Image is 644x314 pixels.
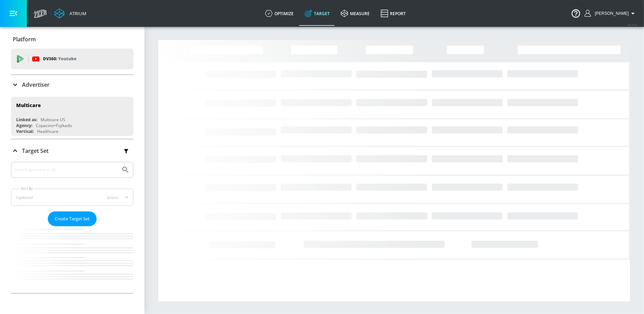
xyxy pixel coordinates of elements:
div: Platform [11,30,133,49]
a: Atrium [54,8,86,19]
a: Target [299,1,335,26]
div: Advertiser [11,75,133,94]
div: Agency: [16,123,32,128]
div: Multicare [16,102,41,108]
button: [PERSON_NAME] [585,9,637,18]
span: latest [107,195,118,200]
div: Target Set [11,139,133,162]
div: MulticareLinked as:Multicare USAgency:Copacino+FujikadoVertical:Healthcare [11,97,133,136]
label: Sort By [20,186,34,191]
p: Target Set [22,147,48,155]
span: login as: samantha.yip@zefr.com [592,11,629,16]
input: Search by name or Id [14,165,118,174]
div: Target Set [11,162,133,293]
a: measure [335,1,375,26]
a: optimize [260,1,299,26]
div: Atrium [67,10,86,17]
div: Vertical: [16,128,34,134]
div: Linked as: [16,117,37,123]
button: Create Target Set [48,211,97,226]
div: Healthcare [37,128,58,134]
p: Advertiser [22,81,50,88]
div: Copacino+Fujikado [36,123,72,128]
span: v 4.32.0 [627,23,637,27]
p: Youtube [58,55,76,62]
p: Platform [13,35,36,43]
nav: list of Target Set [11,226,133,293]
p: DV360: [43,55,76,63]
div: DV360: Youtube [11,49,133,69]
div: Multicare US [41,117,65,123]
span: Create Target Set [55,215,90,223]
button: Open Resource Center [566,3,586,23]
a: Report [375,1,411,26]
div: Updated [16,195,33,200]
